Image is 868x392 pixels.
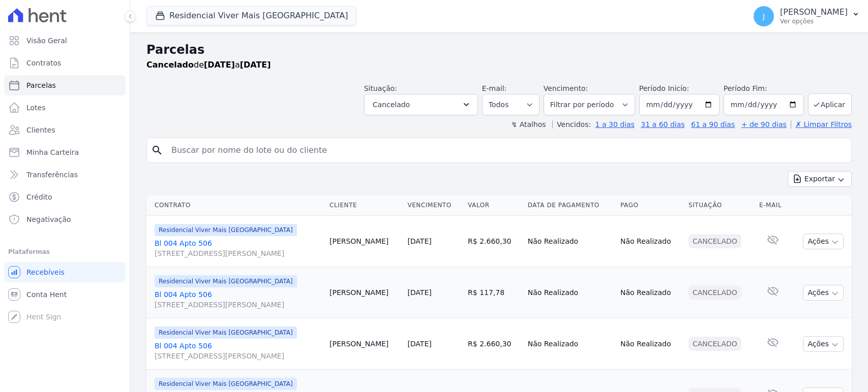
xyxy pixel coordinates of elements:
[146,6,356,25] button: Residencial Viver Mais [GEOGRAPHIC_DATA]
[325,195,403,216] th: Cliente
[155,378,297,390] span: Residencial Viver Mais [GEOGRAPHIC_DATA]
[8,246,122,258] div: Plataformas
[684,195,755,216] th: Situação
[616,318,684,370] td: Não Realizado
[724,83,804,94] label: Período Fim:
[524,195,616,216] th: Data de Pagamento
[464,267,524,318] td: R$ 117,78
[325,318,403,370] td: [PERSON_NAME]
[240,60,271,70] strong: [DATE]
[544,84,588,92] label: Vencimento:
[616,216,684,267] td: Não Realizado
[155,238,321,258] a: Bl 004 Apto 506[STREET_ADDRESS][PERSON_NAME]
[26,80,56,90] span: Parcelas
[482,84,507,92] label: E-mail:
[364,94,478,115] button: Cancelado
[803,285,844,301] button: Ações
[26,147,79,157] span: Minha Carteira
[464,318,524,370] td: R$ 2.660,30
[155,224,297,236] span: Residencial Viver Mais [GEOGRAPHIC_DATA]
[26,267,65,277] span: Recebíveis
[26,103,46,113] span: Lotes
[4,120,126,140] a: Clientes
[364,84,397,92] label: Situação:
[639,84,689,92] label: Período Inicío:
[146,60,194,70] strong: Cancelado
[689,234,741,248] div: Cancelado
[641,120,684,128] a: 31 a 60 dias
[780,17,848,25] p: Ver opções
[464,195,524,216] th: Valor
[146,41,852,59] h2: Parcelas
[745,2,868,30] button: J [PERSON_NAME] Ver opções
[595,120,635,128] a: 1 a 30 dias
[26,192,52,202] span: Crédito
[146,59,271,71] p: de a
[155,351,321,361] span: [STREET_ADDRESS][PERSON_NAME]
[689,285,741,300] div: Cancelado
[741,120,787,128] a: + de 90 dias
[763,13,765,20] span: J
[155,341,321,361] a: Bl 004 Apto 506[STREET_ADDRESS][PERSON_NAME]
[552,120,591,128] label: Vencidos:
[155,326,297,339] span: Residencial Viver Mais [GEOGRAPHIC_DATA]
[146,195,325,216] th: Contrato
[4,262,126,282] a: Recebíveis
[204,60,235,70] strong: [DATE]
[808,93,852,115] button: Aplicar
[803,234,844,249] button: Ações
[325,216,403,267] td: [PERSON_NAME]
[26,125,55,135] span: Clientes
[407,340,431,348] a: [DATE]
[803,336,844,352] button: Ações
[755,195,791,216] th: E-mail
[4,187,126,207] a: Crédito
[26,170,78,180] span: Transferências
[4,209,126,230] a: Negativação
[325,267,403,318] td: [PERSON_NAME]
[165,140,847,160] input: Buscar por nome do lote ou do cliente
[691,120,735,128] a: 61 a 90 dias
[26,289,67,300] span: Conta Hent
[689,337,741,351] div: Cancelado
[788,171,852,187] button: Exportar
[151,144,163,156] i: search
[464,216,524,267] td: R$ 2.660,30
[524,216,616,267] td: Não Realizado
[407,288,431,297] a: [DATE]
[26,36,67,46] span: Visão Geral
[155,275,297,287] span: Residencial Viver Mais [GEOGRAPHIC_DATA]
[511,120,546,128] label: ↯ Atalhos
[155,300,321,310] span: [STREET_ADDRESS][PERSON_NAME]
[524,318,616,370] td: Não Realizado
[4,30,126,51] a: Visão Geral
[780,7,848,17] p: [PERSON_NAME]
[4,53,126,73] a: Contratos
[4,165,126,185] a: Transferências
[155,289,321,310] a: Bl 004 Apto 506[STREET_ADDRESS][PERSON_NAME]
[4,142,126,162] a: Minha Carteira
[524,267,616,318] td: Não Realizado
[791,120,852,128] a: ✗ Limpar Filtros
[4,97,126,118] a: Lotes
[616,195,684,216] th: Pago
[4,284,126,305] a: Conta Hent
[26,214,71,224] span: Negativação
[26,58,61,68] span: Contratos
[373,99,410,111] span: Cancelado
[155,248,321,258] span: [STREET_ADDRESS][PERSON_NAME]
[616,267,684,318] td: Não Realizado
[4,75,126,95] a: Parcelas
